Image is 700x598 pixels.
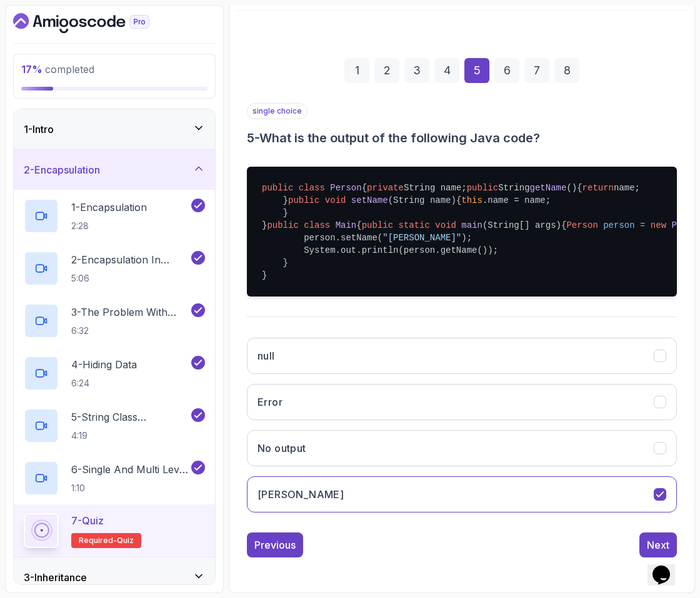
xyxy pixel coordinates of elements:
span: quiz [117,536,134,546]
button: 1-Intro [14,109,215,149]
div: 8 [554,58,579,83]
span: (String[] args) [482,220,561,230]
p: 4 - Hiding Data [71,357,137,372]
button: No output [247,430,677,466]
span: (String name) [388,195,456,205]
p: 5 - String Class Encapsulation Exa,Mple [71,409,189,424]
button: 3-The Problem With Non Private Fields6:32 [24,303,205,338]
button: 7-QuizRequired-quiz [24,513,205,548]
p: 6 - Single And Multi Level Inheritance [71,462,189,477]
div: 1 [344,58,369,83]
p: 6:24 [71,377,137,390]
h3: [PERSON_NAME] [257,487,344,502]
iframe: chat widget [647,548,687,586]
h3: 3 - Inheritance [24,570,87,585]
span: public [288,195,319,205]
span: private [367,183,404,193]
button: 2-Encapsulation [14,150,215,190]
span: Person [566,220,597,230]
span: public [467,183,498,193]
button: 1-Encapsulation2:28 [24,199,205,233]
div: 3 [404,58,429,83]
div: 4 [434,58,459,83]
span: class [304,220,330,230]
span: this [461,195,482,205]
p: 7 - Quiz [71,513,104,528]
span: void [325,195,346,205]
span: = [640,220,645,230]
button: 5-String Class Encapsulation Exa,Mple4:19 [24,408,205,443]
span: Main [336,220,357,230]
button: null [247,338,677,374]
span: completed [21,63,94,76]
span: class [299,183,325,193]
p: single choice [247,103,307,119]
div: Previous [254,537,296,552]
button: Previous [247,532,303,557]
span: static [399,220,430,230]
span: getName [530,183,567,193]
a: Dashboard [13,13,178,33]
span: setName [351,195,388,205]
span: return [582,183,614,193]
span: new [651,220,666,230]
span: public [262,183,293,193]
p: 5:06 [71,272,189,285]
span: public [267,220,298,230]
button: 6-Single And Multi Level Inheritance1:10 [24,461,205,496]
button: John [247,476,677,512]
h3: null [257,348,275,363]
p: 2:28 [71,220,147,232]
div: 5 [464,58,489,83]
button: Next [639,532,677,557]
p: 2 - Encapsulation In Action [71,252,189,267]
span: Required- [79,536,117,546]
p: 4:19 [71,429,189,442]
h3: 2 - Encapsulation [24,162,100,177]
pre: { String name; String { name; } { .name = name; } } { { (); person.setName( ); System.out.println... [247,167,677,297]
span: "[PERSON_NAME]" [382,233,461,243]
span: main [461,220,482,230]
span: public [362,220,393,230]
span: person [603,220,634,230]
button: Error [247,384,677,420]
h3: Error [257,395,282,409]
button: 4-Hiding Data6:24 [24,356,205,391]
button: 3-Inheritance [14,557,215,597]
p: 3 - The Problem With Non Private Fields [71,305,189,320]
span: void [435,220,456,230]
div: 6 [494,58,519,83]
button: 2-Encapsulation In Action5:06 [24,251,205,286]
div: 7 [524,58,549,83]
p: 6:32 [71,325,189,337]
div: 2 [374,58,399,83]
p: 1:10 [71,482,189,494]
span: Person [330,183,361,193]
h3: 1 - Intro [24,122,54,137]
h3: 5 - What is the output of the following Java code? [247,129,677,147]
h3: No output [257,441,306,456]
p: 1 - Encapsulation [71,200,147,215]
span: 17 % [21,63,42,76]
div: Next [647,537,669,552]
span: () [566,183,577,193]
